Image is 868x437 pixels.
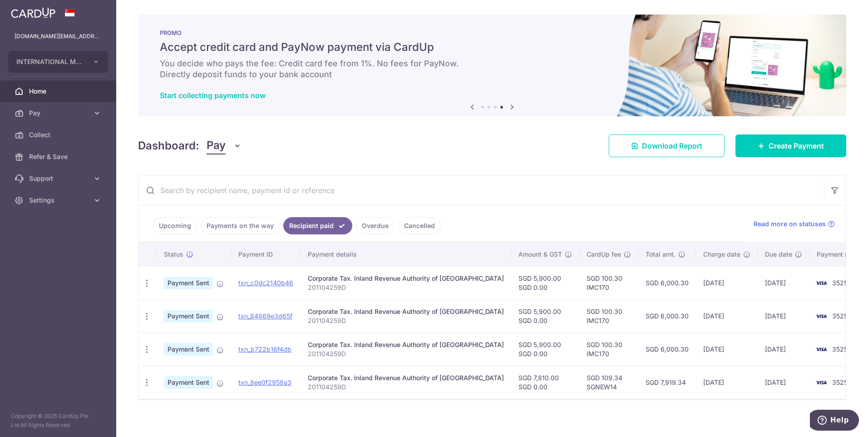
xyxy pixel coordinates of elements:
td: SGD 6,000.30 [638,333,696,366]
div: Corporate Tax. Inland Revenue Authority of [GEOGRAPHIC_DATA] [308,274,504,283]
span: Settings [29,196,89,205]
td: SGD 100.30 IMC170 [579,299,638,333]
img: Bank Card [812,344,830,355]
img: CardUp [11,7,55,18]
td: SGD 7,919.34 [638,366,696,399]
th: Payment ID [231,243,301,266]
input: Search by recipient name, payment id or reference [138,176,824,205]
button: INTERNATIONAL MEDICINE SURGERY PTE. LTD. [8,51,108,73]
td: SGD 109.34 SGNEW14 [579,366,638,399]
a: Download Report [609,134,725,157]
iframe: Opens a widget where you can find more information [810,410,859,432]
p: 201104259D [308,349,504,358]
span: Due date [765,250,792,259]
span: 3525 [832,312,848,320]
th: Payment details [301,243,511,266]
span: CardUp fee [587,250,621,259]
span: Home [29,87,89,96]
td: [DATE] [758,366,809,399]
span: Support [29,174,89,183]
h6: You decide who pays the fee: Credit card fee from 1%. No fees for PayNow. Directly deposit funds ... [160,58,824,80]
span: Payment Sent [164,277,213,289]
p: 201104259D [308,382,504,392]
span: 3525 [832,345,848,353]
a: Cancelled [398,217,441,234]
span: Pay [29,109,89,118]
span: Read more on statuses [754,219,826,228]
td: [DATE] [758,333,809,366]
a: Read more on statuses [754,219,835,228]
p: PROMO [160,29,824,36]
span: Payment Sent [164,376,213,389]
td: SGD 5,900.00 SGD 0.00 [511,299,579,333]
img: paynow Banner [138,15,846,116]
div: Corporate Tax. Inland Revenue Authority of [GEOGRAPHIC_DATA] [308,373,504,382]
p: [DOMAIN_NAME][EMAIL_ADDRESS][DOMAIN_NAME] [15,32,102,41]
img: Bank Card [812,377,830,388]
p: 201104259D [308,283,504,292]
div: Corporate Tax. Inland Revenue Authority of [GEOGRAPHIC_DATA] [308,340,504,349]
td: SGD 100.30 IMC170 [579,333,638,366]
span: 3525 [832,378,848,386]
span: Charge date [703,250,740,259]
span: Payment Sent [164,310,213,323]
a: Recipient paid [283,217,352,234]
td: [DATE] [696,266,758,299]
a: Payments on the way [201,217,280,234]
a: txn_84869e3d65f [238,312,292,320]
img: Bank Card [812,311,830,322]
span: Create Payment [769,140,824,151]
a: txn_c0dc2140b46 [238,279,293,287]
a: txn_8ee0f2958a3 [238,378,291,386]
a: Upcoming [153,217,197,234]
td: SGD 6,000.30 [638,266,696,299]
span: Pay [207,137,226,154]
span: Status [164,250,183,259]
p: 201104259D [308,316,504,325]
h5: Accept credit card and PayNow payment via CardUp [160,40,824,55]
span: Collect [29,130,89,139]
a: Start collecting payments now [160,91,266,100]
span: INTERNATIONAL MEDICINE SURGERY PTE. LTD. [16,57,84,66]
td: SGD 6,000.30 [638,299,696,333]
td: SGD 5,900.00 SGD 0.00 [511,333,579,366]
td: SGD 5,900.00 SGD 0.00 [511,266,579,299]
td: SGD 100.30 IMC170 [579,266,638,299]
a: txn_b722b16f4db [238,345,291,353]
img: Bank Card [812,278,830,288]
span: Payment Sent [164,343,213,356]
span: Amount & GST [518,250,562,259]
span: Refer & Save [29,152,89,161]
span: Total amt. [646,250,676,259]
td: [DATE] [696,333,758,366]
a: Overdue [356,217,395,234]
td: [DATE] [696,299,758,333]
td: [DATE] [758,299,809,333]
button: Pay [207,137,242,154]
a: Create Payment [735,134,846,157]
h4: Dashboard: [138,138,199,154]
span: 3525 [832,279,848,287]
td: [DATE] [696,366,758,399]
td: [DATE] [758,266,809,299]
div: Corporate Tax. Inland Revenue Authority of [GEOGRAPHIC_DATA] [308,307,504,316]
td: SGD 7,810.00 SGD 0.00 [511,366,579,399]
span: Download Report [642,140,702,151]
